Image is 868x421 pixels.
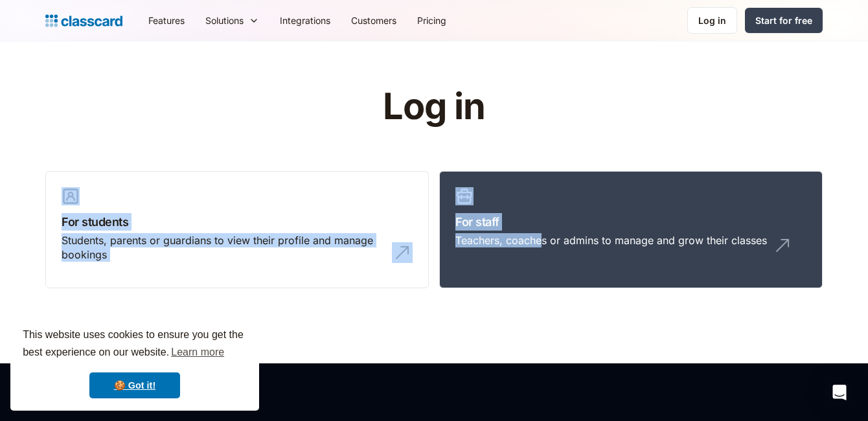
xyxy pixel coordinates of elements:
[341,6,407,35] a: Customers
[698,14,726,27] div: Log in
[62,213,413,231] h3: For students
[455,233,767,247] div: Teachers, coaches or admins to manage and grow their classes
[23,327,247,362] span: This website uses cookies to ensure you get the best experience on our website.
[824,377,855,408] div: Open Intercom Messenger
[755,14,812,27] div: Start for free
[229,87,640,127] h1: Log in
[45,171,429,289] a: For studentsStudents, parents or guardians to view their profile and manage bookings
[10,315,259,411] div: cookieconsent
[62,233,387,262] div: Students, parents or guardians to view their profile and manage bookings
[439,171,823,289] a: For staffTeachers, coaches or admins to manage and grow their classes
[45,12,122,30] a: Logo
[745,8,823,33] a: Start for free
[407,6,457,35] a: Pricing
[138,6,195,35] a: Features
[269,6,341,35] a: Integrations
[89,372,180,398] a: dismiss cookie message
[169,343,226,362] a: learn more about cookies
[195,6,269,35] div: Solutions
[455,213,806,231] h3: For staff
[687,7,737,34] a: Log in
[205,14,244,27] div: Solutions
